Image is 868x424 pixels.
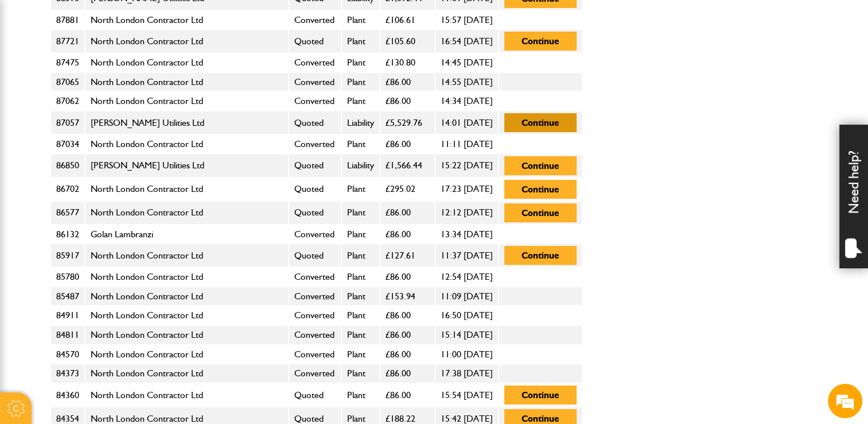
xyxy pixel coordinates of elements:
[435,91,499,111] td: 14:34 [DATE]
[289,111,341,134] td: Quoted
[289,154,341,178] td: Quoted
[85,287,289,306] td: North London Contractor Ltd
[341,134,380,154] td: Plant
[504,386,577,404] button: Continue
[380,154,435,178] td: £1,566.44
[289,383,341,407] td: Quoted
[50,345,85,364] td: 84570
[380,178,435,201] td: £295.02
[85,178,289,201] td: North London Contractor Ltd
[289,72,341,92] td: Converted
[341,53,380,72] td: Plant
[435,345,499,364] td: 11:00 [DATE]
[289,325,341,345] td: Converted
[50,134,85,154] td: 87034
[289,134,341,154] td: Converted
[85,201,289,225] td: North London Contractor Ltd
[289,10,341,30] td: Converted
[435,53,499,72] td: 14:45 [DATE]
[85,72,289,92] td: North London Contractor Ltd
[50,154,85,178] td: 86850
[85,111,289,134] td: [PERSON_NAME] Utilities Ltd
[50,364,85,383] td: 84373
[289,287,341,306] td: Converted
[341,287,380,306] td: Plant
[380,287,435,306] td: £153.94
[504,156,577,175] button: Continue
[85,325,289,345] td: North London Contractor Ltd
[435,383,499,407] td: 15:54 [DATE]
[50,91,85,111] td: 87062
[341,306,380,325] td: Plant
[50,53,85,72] td: 87475
[435,154,499,178] td: 15:22 [DATE]
[50,10,85,30] td: 87881
[85,10,289,30] td: North London Contractor Ltd
[50,72,85,92] td: 87065
[289,53,341,72] td: Converted
[85,364,289,383] td: North London Contractor Ltd
[380,10,435,30] td: £106.61
[85,91,289,111] td: North London Contractor Ltd
[504,246,577,265] button: Continue
[380,134,435,154] td: £86.00
[435,111,499,134] td: 14:01 [DATE]
[435,325,499,345] td: 15:14 [DATE]
[504,32,577,51] button: Continue
[289,306,341,325] td: Converted
[289,225,341,244] td: Converted
[380,267,435,287] td: £86.00
[50,325,85,345] td: 84811
[380,53,435,72] td: £130.80
[341,244,380,267] td: Plant
[380,306,435,325] td: £86.00
[341,72,380,92] td: Plant
[435,72,499,92] td: 14:55 [DATE]
[435,10,499,30] td: 15:57 [DATE]
[341,383,380,407] td: Plant
[435,364,499,383] td: 17:38 [DATE]
[380,201,435,225] td: £86.00
[289,345,341,364] td: Converted
[50,383,85,407] td: 84360
[85,29,289,53] td: North London Contractor Ltd
[380,345,435,364] td: £86.00
[85,267,289,287] td: North London Contractor Ltd
[341,10,380,30] td: Plant
[50,201,85,225] td: 86577
[85,154,289,178] td: [PERSON_NAME] Utilities Ltd
[341,364,380,383] td: Plant
[435,244,499,267] td: 11:37 [DATE]
[380,325,435,345] td: £86.00
[341,178,380,201] td: Plant
[435,134,499,154] td: 11:11 [DATE]
[380,111,435,134] td: £5,529.76
[380,29,435,53] td: £105.60
[289,91,341,111] td: Converted
[289,364,341,383] td: Converted
[341,225,380,244] td: Plant
[435,267,499,287] td: 12:54 [DATE]
[435,29,499,53] td: 16:54 [DATE]
[341,91,380,111] td: Plant
[380,244,435,267] td: £127.61
[50,29,85,53] td: 87721
[341,154,380,178] td: Liability
[341,29,380,53] td: Plant
[380,383,435,407] td: £86.00
[435,201,499,225] td: 12:12 [DATE]
[85,244,289,267] td: North London Contractor Ltd
[380,72,435,92] td: £86.00
[50,287,85,306] td: 85487
[435,287,499,306] td: 11:09 [DATE]
[50,111,85,134] td: 87057
[435,225,499,244] td: 13:34 [DATE]
[85,345,289,364] td: North London Contractor Ltd
[85,53,289,72] td: North London Contractor Ltd
[435,178,499,201] td: 17:23 [DATE]
[289,244,341,267] td: Quoted
[50,306,85,325] td: 84911
[50,267,85,287] td: 85780
[504,180,577,199] button: Continue
[289,267,341,287] td: Converted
